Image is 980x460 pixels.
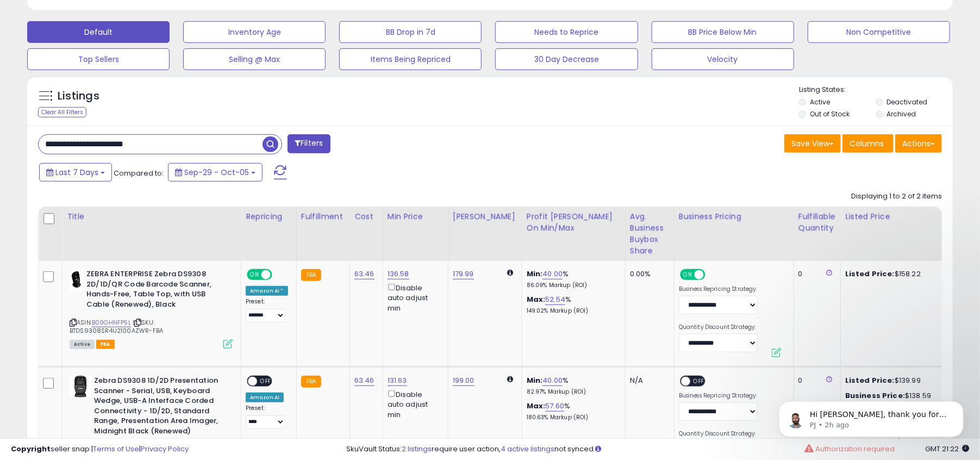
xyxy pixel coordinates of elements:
[39,163,112,182] button: Last 7 Days
[17,319,170,331] a: Prowireles...JXC2CJ.csv
[527,294,546,304] b: Max:
[28,284,122,295] div: Webeaze - ...USGR-A.csv
[9,176,178,337] div: You have 4 stores, I pulled information on a random active listing and am sending you the full no...
[679,285,758,293] label: Business Repricing Strategy:
[17,301,170,313] a: Prowireles...R-FBA .csv
[288,134,330,153] button: Filters
[527,388,617,396] p: 82.97% Markup (ROI)
[17,61,170,82] div: Let me know if you have other questions.
[86,269,219,312] b: ZEBRA ENTERPRISE Zebra DS9308 2D/1D/QR Code Barcode Scanner, Hands-Free, Table Top, with USB Cabl...
[527,269,617,289] div: %
[28,319,114,330] div: Prowireles...JXC2CJ.csv
[31,6,48,23] img: Profile image for PJ
[527,295,617,315] div: %
[545,294,565,305] a: 52.54
[799,85,953,95] p: Listing States:
[183,48,326,70] button: Selling @ Max
[681,270,695,279] span: ON
[47,42,188,52] p: Message from PJ, sent 2h ago
[630,269,666,279] div: 0.00%
[17,182,170,214] div: You have 4 stores, I pulled information on a random active listing and am sending you the full no...
[850,138,884,149] span: Columns
[679,211,789,222] div: Business Pricing
[70,269,233,347] div: ASIN:
[388,282,440,313] div: Disable auto adjust min
[851,191,942,202] div: Displaying 1 to 2 of 2 items
[9,176,209,346] div: Adam says…
[97,150,200,161] div: when can I get the report ?
[48,104,200,136] div: Yes, can youy please do that, and also send me the report after you have scan the store if it is ...
[11,444,51,454] strong: Copyright
[92,318,131,327] a: B09GHNFP5L
[527,307,617,315] p: 149.02% Markup (ROI)
[69,356,78,364] button: Start recording
[246,405,288,429] div: Preset:
[141,444,189,454] a: Privacy Policy
[28,301,114,313] div: Prowireles...R-FBA .csv
[453,211,517,222] div: [PERSON_NAME]
[453,375,475,386] a: 199.00
[17,220,170,252] div: The only store not included here is Tronics, because there was no active SKU there.
[845,211,939,222] div: Listed Price
[542,269,563,279] a: 40.00
[301,376,321,388] small: FBA
[114,168,164,178] span: Compared to:
[453,269,474,279] a: 179.99
[170,4,191,25] button: Home
[339,21,482,43] button: BB Drop in 7d
[94,376,226,439] b: Zebra DS9308 1D/2D Presentation Scanner - Serial, USB, Keyboard Wedge, USB-A Interface Corded Con...
[346,444,969,455] div: SkuVault Status: require user action, not synced.
[527,269,543,279] b: Min:
[67,211,236,222] div: Title
[388,211,444,222] div: Min Price
[887,97,928,107] label: Deactivated
[527,211,621,234] div: Profit [PERSON_NAME] on Min/Max
[652,48,794,70] button: Velocity
[810,97,830,107] label: Active
[39,97,209,142] div: Yes, can youy please do that, and also send me the report after you have scan the store if it is ...
[527,376,617,396] div: %
[70,269,84,291] img: 21TKy7OaO6L._SL40_.jpg
[679,324,758,331] label: Quantity Discount Strategy:
[339,48,482,70] button: Items Being Repriced
[845,269,935,279] div: $158.22
[17,284,170,296] a: Webeaze - ...USGR-A.csv
[191,4,210,24] div: Close
[527,401,617,421] div: %
[186,352,204,369] button: Send a message…
[388,375,407,386] a: 131.63
[542,375,563,386] a: 40.00
[845,375,895,386] b: Listed Price:
[845,269,895,279] b: Listed Price:
[93,444,139,454] a: Terms of Use
[70,340,95,349] span: All listings currently available for purchase on Amazon
[495,21,638,43] button: Needs to Reprice
[354,269,374,279] a: 63.46
[96,340,115,349] span: FBA
[495,48,638,70] button: 30 Day Decrease
[354,375,374,386] a: 63.46
[58,89,99,104] h5: Listings
[17,13,170,55] div: I’ve already upvoted them to support you, but you can do so as well. And feel free to submit any ...
[301,211,345,222] div: Fulfillment
[301,269,321,281] small: FBA
[53,14,74,24] p: Active
[257,377,274,386] span: OFF
[679,392,758,400] label: Business Repricing Strategy:
[522,207,625,261] th: The percentage added to the cost of goods (COGS) that forms the calculator for Min & Max prices.
[545,401,564,412] a: 57.60
[798,376,832,386] div: 0
[53,5,61,14] h1: PJ
[887,109,916,119] label: Archived
[527,401,546,411] b: Max:
[70,318,163,334] span: | SKU: BTDS9308SR4U2100AZWR-FBA
[55,167,98,178] span: Last 7 Days
[246,286,288,296] div: Amazon AI *
[168,163,263,182] button: Sep-29 - Oct-05
[9,144,209,176] div: Reza says…
[652,21,794,43] button: BB Price Below Min
[845,376,935,386] div: $139.99
[798,211,836,234] div: Fulfillable Quantity
[527,282,617,289] p: 86.09% Markup (ROI)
